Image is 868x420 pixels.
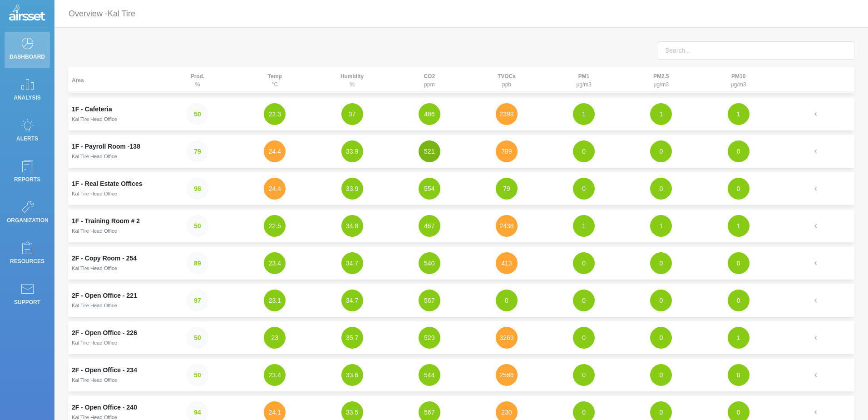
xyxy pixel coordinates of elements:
th: % [313,67,390,93]
td: 1F - Training Room # 2Kal Tire Head Office [68,210,159,242]
button: 23.4 [264,364,286,386]
td: 2F - Open Office - 226Kal Tire Head Office [68,321,159,354]
strong: 50 [194,371,201,379]
a: Alerts [5,114,50,150]
button: 23.4 [264,252,286,274]
button: 413 [496,252,518,274]
button: 35.7 [341,327,363,349]
small: Kal Tire Head Office [72,191,117,196]
a: Resources [5,236,50,273]
button: 540 [419,252,440,274]
button: 98 [187,178,208,200]
strong: 50 [194,334,201,341]
button: 567 [419,290,440,311]
button: 0 [573,290,595,311]
button: 1 [650,103,672,125]
button: 79 [496,178,518,200]
button: 24.4 [264,178,286,200]
p: Dashboard [7,50,48,64]
strong: 79 [194,148,201,155]
a: Organization [5,195,50,232]
strong: Area [72,77,84,84]
strong: 50 [194,222,201,230]
button: 0 [650,327,672,349]
strong: PM10 [731,73,745,80]
p: Analysis [7,91,48,105]
button: 23.1 [264,290,286,311]
button: 0 [728,140,750,162]
button: 789 [496,140,518,162]
span: Kal Tire [108,9,135,18]
button: 529 [419,327,440,349]
td: 2F - Open Office - 234Kal Tire Head Office [68,359,159,391]
button: 0 [650,252,672,274]
button: 1 [573,215,595,237]
p: Alerts [7,132,48,145]
a: Reports [5,155,50,191]
strong: Humidity [340,73,364,80]
button: 0 [573,140,595,162]
button: 33.9 [341,178,363,200]
th: ppb [468,67,545,93]
button: 0 [728,364,750,386]
th: % [159,67,236,93]
button: 22.3 [264,103,286,125]
small: Kal Tire Head Office [72,154,117,159]
button: 22.5 [264,215,286,237]
small: Kal Tire Head Office [72,377,117,383]
button: 0 [650,140,672,162]
button: 34.8 [341,215,363,237]
button: 1 [573,103,595,125]
button: 0 [728,252,750,274]
td: 1F - CafeteriaKal Tire Head Office [68,98,159,130]
input: Search... [658,41,854,60]
td: 1F - Real Estate OfficesKal Tire Head Office [68,172,159,205]
strong: 94 [194,409,201,416]
small: Kal Tire Head Office [72,303,117,308]
button: 50 [187,327,208,349]
button: 2438 [496,215,518,237]
td: 1F - Payroll Room -138Kal Tire Head Office [68,135,159,168]
td: 2F - Open Office - 221Kal Tire Head Office [68,284,159,317]
p: Support [7,295,48,309]
button: 1 [728,327,750,349]
button: 3269 [496,327,518,349]
strong: PM2.5 [653,73,669,80]
button: 34.7 [341,290,363,311]
button: 1 [728,103,750,125]
strong: Prod. [191,73,205,80]
strong: 89 [194,260,201,267]
strong: 98 [194,185,201,192]
button: 0 [728,178,750,200]
button: 24.4 [264,140,286,162]
img: Logo [9,5,45,23]
button: 89 [187,252,208,274]
small: Kal Tire Head Office [72,265,117,271]
button: 50 [187,103,208,125]
th: °C [236,67,313,93]
strong: PM1 [578,73,590,80]
button: 2586 [496,364,518,386]
p: Organization [7,214,48,227]
button: 50 [187,215,208,237]
button: 2399 [496,103,518,125]
button: 0 [573,364,595,386]
button: 33.6 [341,364,363,386]
button: 467 [419,215,440,237]
small: Kal Tire Head Office [72,228,117,234]
a: Analysis [5,73,50,109]
button: 0 [650,178,672,200]
button: 37 [341,103,363,125]
button: 79 [187,140,208,162]
p: Overview - [69,5,135,22]
strong: 97 [194,297,201,304]
strong: TVOCs [498,73,516,80]
button: 544 [419,364,440,386]
button: 0 [573,327,595,349]
th: μg/m3 [622,67,700,93]
p: Resources [7,255,48,268]
td: 2F - Copy Room - 254Kal Tire Head Office [68,247,159,280]
button: 0 [650,290,672,311]
button: 0 [496,290,518,311]
p: Reports [7,173,48,186]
